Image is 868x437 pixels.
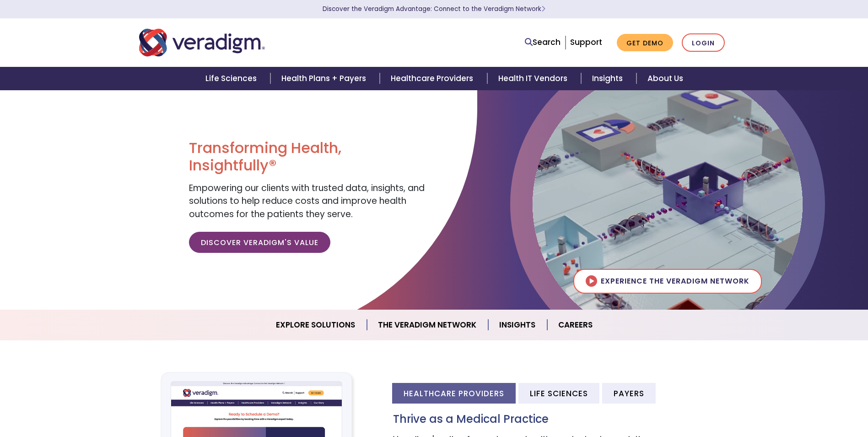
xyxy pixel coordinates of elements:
[380,67,487,90] a: Healthcare Providers
[636,67,694,90] a: About Us
[367,313,488,337] a: The Veradigm Network
[682,33,725,52] a: Login
[525,36,561,49] a: Search
[487,67,581,90] a: Health IT Vendors
[189,139,427,175] h1: Transforming Health, Insightfully®
[270,67,380,90] a: Health Plans + Payers
[547,313,604,337] a: Careers
[581,67,636,90] a: Insights
[189,232,330,253] a: Discover Veradigm's Value
[393,413,729,426] h3: Thrive as a Medical Practice
[323,5,545,13] a: Discover the Veradigm Advantage: Connect to the Veradigm NetworkLearn More
[189,182,425,220] span: Empowering our clients with trusted data, insights, and solutions to help reduce costs and improv...
[617,34,673,52] a: Get Demo
[488,313,547,337] a: Insights
[602,383,656,404] li: Payers
[570,37,602,48] a: Support
[541,5,545,13] span: Learn More
[194,67,270,90] a: Life Sciences
[392,383,516,404] li: Healthcare Providers
[518,383,599,404] li: Life Sciences
[139,27,265,58] img: Veradigm logo
[265,313,367,337] a: Explore Solutions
